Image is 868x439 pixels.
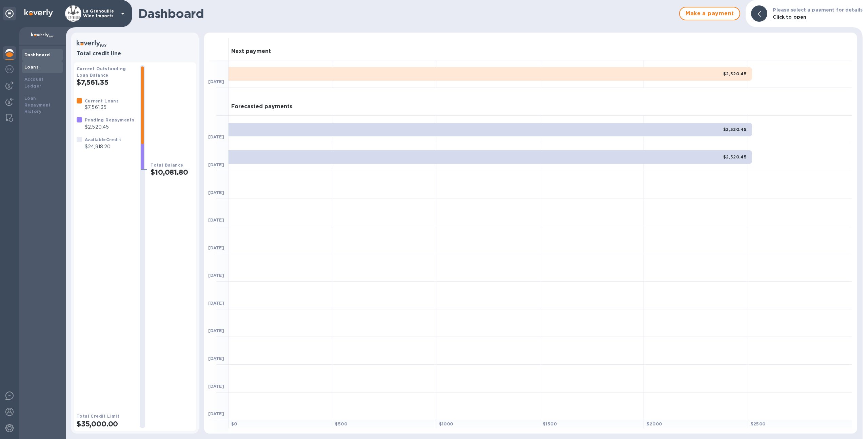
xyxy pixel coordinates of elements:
b: $ 2000 [647,421,662,426]
p: $24,918.20 [85,143,121,150]
b: $2,520.45 [723,127,747,132]
b: $ 1500 [543,421,557,426]
b: Pending Repayments [85,117,134,122]
b: Current Outstanding Loan Balance [77,66,126,78]
b: [DATE] [208,273,224,278]
span: Make a payment [685,9,734,18]
b: [DATE] [208,190,224,195]
b: Total Balance [151,163,183,168]
b: [DATE] [208,217,224,223]
b: $2,520.45 [723,154,747,159]
div: Unpin categories [3,7,16,20]
b: [DATE] [208,79,224,84]
b: Loan Repayment History [24,96,51,114]
b: Total Credit Limit [77,414,119,419]
b: Please select a payment for details [773,7,863,13]
b: Loans [24,64,39,70]
b: [DATE] [208,411,224,416]
b: Dashboard [24,52,50,57]
b: [DATE] [208,134,224,139]
b: [DATE] [208,384,224,389]
h3: Total credit line [77,51,193,57]
h1: Dashboard [138,6,676,21]
b: Current Loans [85,98,119,103]
b: [DATE] [208,301,224,306]
h2: $10,081.80 [151,168,193,176]
b: [DATE] [208,162,224,167]
b: Click to open [773,14,806,20]
p: $2,520.45 [85,123,134,131]
p: $7,561.35 [85,104,119,111]
b: $2,520.45 [723,71,747,76]
b: Account Ledger [24,77,44,89]
b: [DATE] [208,328,224,333]
b: $ 0 [231,421,237,426]
h2: $35,000.00 [77,420,134,428]
img: Foreign exchange [5,65,14,73]
h3: Forecasted payments [231,103,292,110]
b: $ 2500 [751,421,766,426]
h3: Next payment [231,48,271,55]
h2: $7,561.35 [77,78,134,87]
b: [DATE] [208,356,224,361]
img: Logo [24,9,53,17]
b: [DATE] [208,245,224,250]
button: Make a payment [679,7,740,20]
b: Available Credit [85,137,121,142]
p: La Grenouille Wine Imports [83,9,117,18]
b: $ 1000 [439,421,453,426]
b: $ 500 [335,421,347,426]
